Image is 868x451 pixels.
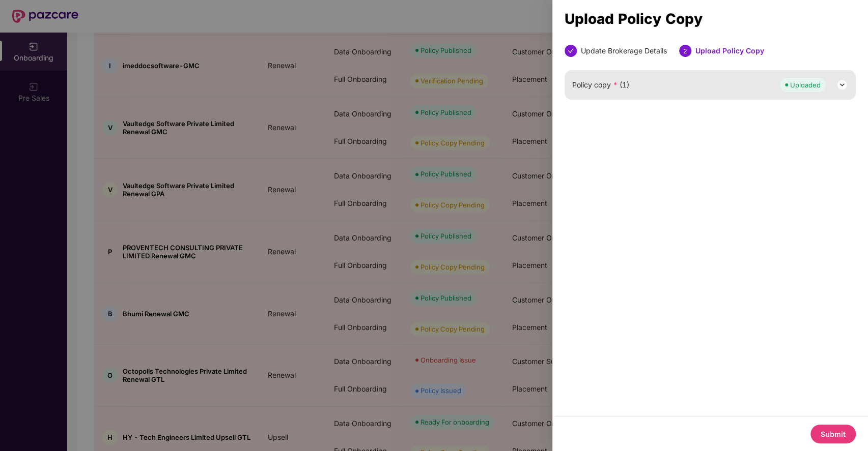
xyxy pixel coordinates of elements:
div: Uploaded [790,80,821,90]
span: 2 [683,47,687,55]
span: check [568,48,574,54]
div: Update Brokerage Details [581,45,667,57]
button: Submit [810,425,856,443]
div: Upload Policy Copy [565,13,856,24]
span: Policy copy (1) [572,79,629,91]
img: svg+xml;base64,PHN2ZyB3aWR0aD0iMjQiIGhlaWdodD0iMjQiIHZpZXdCb3g9IjAgMCAyNCAyNCIgZmlsbD0ibm9uZSIgeG... [836,79,848,91]
div: Upload Policy Copy [695,45,764,57]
